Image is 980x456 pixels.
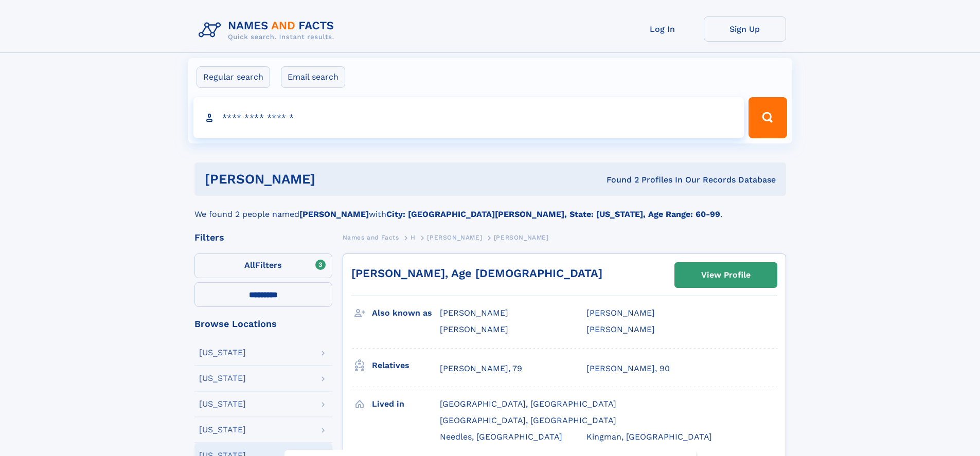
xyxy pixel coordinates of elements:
[299,209,369,219] b: [PERSON_NAME]
[411,234,416,241] span: H
[194,319,332,329] div: Browse Locations
[386,209,720,219] b: City: [GEOGRAPHIC_DATA][PERSON_NAME], State: [US_STATE], Age Range: 60-99
[621,16,704,42] a: Log In
[427,234,482,241] span: [PERSON_NAME]
[701,263,751,287] div: View Profile
[586,432,712,442] span: Kingman, [GEOGRAPHIC_DATA]
[586,363,670,374] a: [PERSON_NAME], 90
[440,363,522,374] a: [PERSON_NAME], 79
[193,97,744,138] input: search input
[440,415,616,425] span: [GEOGRAPHIC_DATA], [GEOGRAPHIC_DATA]
[704,16,786,42] a: Sign Up
[351,267,602,280] a: [PERSON_NAME], Age [DEMOGRAPHIC_DATA]
[586,308,655,318] span: [PERSON_NAME]
[199,374,246,382] div: [US_STATE]
[440,399,616,409] span: [GEOGRAPHIC_DATA], [GEOGRAPHIC_DATA]
[372,395,440,413] h3: Lived in
[199,349,246,357] div: [US_STATE]
[244,260,255,270] span: All
[372,357,440,374] h3: Relatives
[281,66,345,88] label: Email search
[197,66,270,88] label: Regular search
[675,263,777,287] a: View Profile
[440,324,508,334] span: [PERSON_NAME]
[749,97,787,138] button: Search Button
[440,432,562,442] span: Needles, [GEOGRAPHIC_DATA]
[194,196,786,221] div: We found 2 people named with .
[440,308,508,318] span: [PERSON_NAME]
[199,426,246,434] div: [US_STATE]
[343,231,399,244] a: Names and Facts
[586,324,655,334] span: [PERSON_NAME]
[372,304,440,322] h3: Also known as
[194,233,332,242] div: Filters
[199,400,246,408] div: [US_STATE]
[427,231,482,244] a: [PERSON_NAME]
[461,174,776,186] div: Found 2 Profiles In Our Records Database
[194,253,332,278] label: Filters
[205,173,461,186] h1: [PERSON_NAME]
[411,231,416,244] a: H
[494,234,549,241] span: [PERSON_NAME]
[194,16,343,44] img: Logo Names and Facts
